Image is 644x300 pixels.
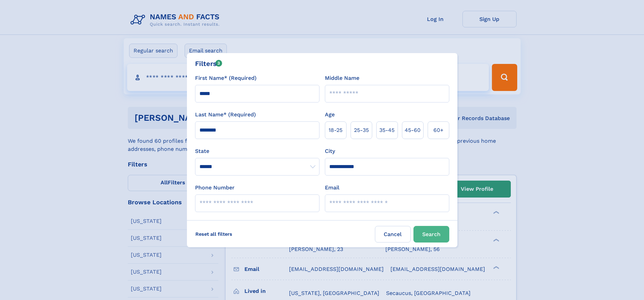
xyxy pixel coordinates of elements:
[325,147,335,155] label: City
[354,126,369,134] span: 25‑35
[375,226,411,243] label: Cancel
[191,226,237,242] label: Reset all filters
[413,226,449,243] button: Search
[379,126,395,134] span: 35‑45
[433,126,444,134] span: 60+
[325,184,339,192] label: Email
[405,126,421,134] span: 45‑60
[195,74,257,82] label: First Name* (Required)
[195,59,222,69] div: Filters
[325,111,335,119] label: Age
[195,184,235,192] label: Phone Number
[325,74,359,82] label: Middle Name
[329,126,342,134] span: 18‑25
[195,111,256,119] label: Last Name* (Required)
[195,147,319,155] label: State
